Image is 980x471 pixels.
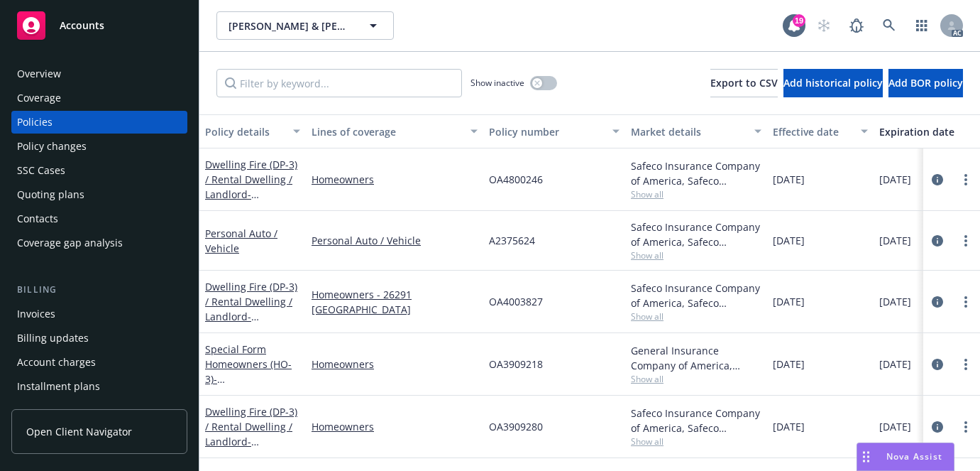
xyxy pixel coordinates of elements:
[929,293,946,310] a: circleInformation
[773,124,852,139] div: Effective date
[11,303,187,325] a: Invoices
[957,356,974,373] a: more
[957,232,974,249] a: more
[773,233,805,248] span: [DATE]
[879,419,911,434] span: [DATE]
[810,11,838,40] a: Start snowing
[312,357,478,372] a: Homeowners
[11,159,187,182] a: SSC Cases
[793,14,805,27] div: 19
[773,172,805,187] span: [DATE]
[773,294,805,309] span: [DATE]
[879,172,911,187] span: [DATE]
[857,443,875,470] div: Drag to move
[631,310,761,323] span: Show all
[216,69,462,97] input: Filter by keyword...
[205,405,297,463] a: Dwelling Fire (DP-3) / Rental Dwelling / Landlord
[17,159,65,182] div: SSC Cases
[631,188,761,200] span: Show all
[908,11,936,40] a: Switch app
[483,114,625,148] button: Policy number
[929,171,946,188] a: circleInformation
[489,294,543,309] span: OA4003827
[17,351,96,374] div: Account charges
[631,281,761,310] div: Safeco Insurance Company of America, Safeco Insurance (Liberty Mutual)
[631,249,761,261] span: Show all
[888,69,963,97] button: Add BOR policy
[199,114,306,148] button: Policy details
[205,342,295,401] a: Special Form Homeowners (HO-3)
[767,114,874,148] button: Effective date
[929,418,946,435] a: circleInformation
[957,171,974,188] a: more
[957,293,974,310] a: more
[631,220,761,249] div: Safeco Insurance Company of America, Safeco Insurance (Liberty Mutual)
[11,207,187,230] a: Contacts
[17,375,100,398] div: Installment plans
[470,77,524,89] span: Show inactive
[11,6,187,45] a: Accounts
[17,207,58,230] div: Contacts
[857,443,954,471] button: Nova Assist
[11,327,187,350] a: Billing updates
[886,450,942,462] span: Nova Assist
[957,418,974,435] a: more
[17,183,84,206] div: Quoting plans
[631,373,761,385] span: Show all
[17,63,61,85] div: Overview
[17,327,89,350] div: Billing updates
[489,124,604,139] div: Policy number
[888,76,963,90] span: Add BOR policy
[205,280,297,338] a: Dwelling Fire (DP-3) / Rental Dwelling / Landlord
[783,76,883,90] span: Add historical policy
[17,135,87,158] div: Policy changes
[11,232,187,254] a: Coverage gap analysis
[489,172,543,187] span: OA4800246
[631,124,746,139] div: Market details
[205,227,277,255] a: Personal Auto / Vehicle
[842,11,871,40] a: Report a Bug
[11,111,187,134] a: Policies
[17,87,61,109] div: Coverage
[489,357,543,372] span: OA3909218
[879,233,911,248] span: [DATE]
[879,357,911,372] span: [DATE]
[631,343,761,373] div: General Insurance Company of America, Safeco Insurance
[312,124,462,139] div: Lines of coverage
[631,406,761,435] div: Safeco Insurance Company of America, Safeco Insurance (Liberty Mutual)
[11,375,187,398] a: Installment plans
[312,233,478,248] a: Personal Auto / Vehicle
[11,283,187,297] div: Billing
[879,124,973,139] div: Expiration date
[312,287,478,317] a: Homeowners - 26291 [GEOGRAPHIC_DATA]
[625,114,767,148] button: Market details
[875,11,903,40] a: Search
[17,232,123,254] div: Coverage gap analysis
[11,183,187,206] a: Quoting plans
[11,135,187,158] a: Policy changes
[11,351,187,374] a: Account charges
[879,294,911,309] span: [DATE]
[60,20,104,31] span: Accounts
[216,11,394,40] button: [PERSON_NAME] & [PERSON_NAME]
[11,87,187,109] a: Coverage
[929,356,946,373] a: circleInformation
[205,310,295,338] span: - [STREET_ADDRESS]
[205,158,297,216] a: Dwelling Fire (DP-3) / Rental Dwelling / Landlord
[17,111,53,134] div: Policies
[783,69,883,97] button: Add historical policy
[11,63,187,85] a: Overview
[17,303,55,325] div: Invoices
[306,114,483,148] button: Lines of coverage
[489,233,535,248] span: A2375624
[312,419,478,434] a: Homeowners
[631,435,761,448] span: Show all
[773,357,805,372] span: [DATE]
[710,76,778,90] span: Export to CSV
[205,435,295,463] span: - [STREET_ADDRESS]
[631,158,761,188] div: Safeco Insurance Company of America, Safeco Insurance (Liberty Mutual)
[229,18,351,33] span: [PERSON_NAME] & [PERSON_NAME]
[205,188,295,216] span: - [STREET_ADDRESS]
[205,124,285,139] div: Policy details
[773,419,805,434] span: [DATE]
